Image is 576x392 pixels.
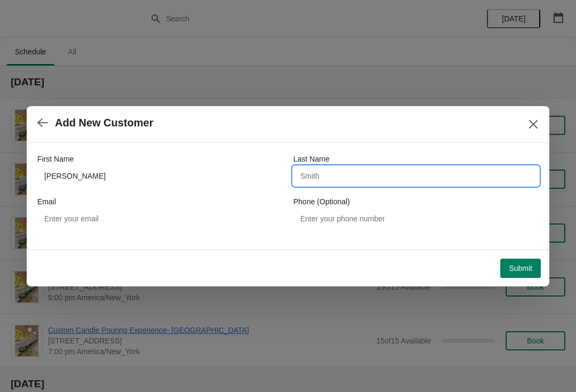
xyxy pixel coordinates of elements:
label: Email [37,196,56,207]
button: Submit [500,259,541,278]
label: Phone (Optional) [293,196,350,207]
button: Close [524,115,543,134]
span: Submit [509,264,532,273]
input: Enter your email [37,209,283,228]
input: John [37,166,283,186]
h2: Add New Customer [55,117,153,129]
input: Enter your phone number [293,209,539,228]
label: First Name [37,154,74,164]
input: Smith [293,166,539,186]
label: Last Name [293,154,330,164]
